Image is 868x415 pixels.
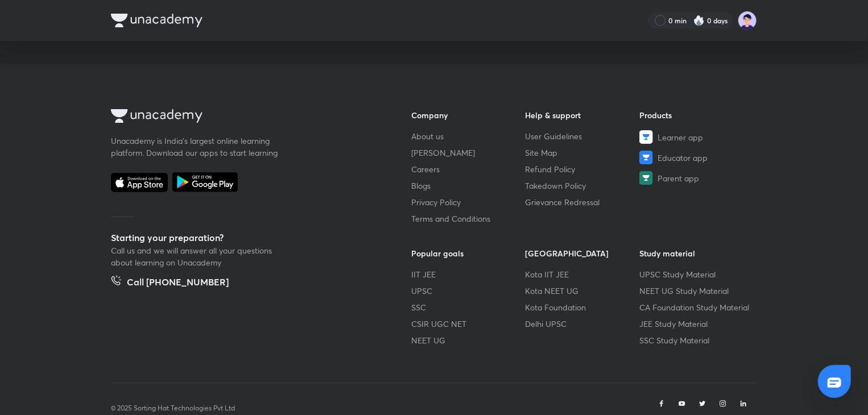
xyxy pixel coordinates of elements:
a: About us [411,130,526,142]
a: NEET UG [411,334,526,346]
a: Terms and Conditions [411,213,526,225]
img: Parent app [639,171,653,185]
a: Kota NEET UG [526,285,640,297]
a: Blogs [411,180,526,192]
img: streak [693,15,705,26]
a: CA Foundation Study Material [639,301,754,313]
span: Educator app [658,152,708,164]
img: Company Logo [111,14,202,27]
a: IIT JEE [411,268,526,280]
a: Grievance Redressal [526,196,640,208]
img: nidhi shreya [738,11,757,30]
img: Educator app [639,151,653,164]
a: Learner app [639,130,754,144]
a: Parent app [639,171,754,185]
img: Company Logo [111,109,202,123]
a: JEE Study Material [639,318,754,330]
a: Kota IIT JEE [526,268,640,280]
p: Unacademy is India’s largest online learning platform. Download our apps to start learning [111,135,282,159]
img: Learner app [639,130,653,144]
a: Delhi UPSC [526,318,640,330]
span: Careers [411,163,440,175]
h6: Study material [639,247,754,259]
a: Company Logo [111,109,375,126]
a: User Guidelines [526,130,640,142]
a: Call [PHONE_NUMBER] [111,275,229,291]
a: Refund Policy [526,163,640,175]
h5: Call [PHONE_NUMBER] [127,275,229,291]
a: Kota Foundation [526,301,640,313]
a: UPSC Study Material [639,268,754,280]
a: Takedown Policy [526,180,640,192]
a: Careers [411,163,526,175]
a: Site Map [526,147,640,159]
p: © 2025 Sorting Hat Technologies Pvt Ltd [111,403,235,413]
p: Call us and we will answer all your questions about learning on Unacademy [111,244,282,268]
a: NEET UG Study Material [639,285,754,297]
a: UPSC [411,285,526,297]
h6: Products [639,109,754,121]
h6: Popular goals [411,247,526,259]
h6: Company [411,109,526,121]
span: Learner app [658,131,703,143]
span: Parent app [658,172,699,184]
h6: [GEOGRAPHIC_DATA] [526,247,640,259]
a: SSC Study Material [639,334,754,346]
h5: Starting your preparation? [111,231,375,244]
a: Educator app [639,151,754,164]
a: Privacy Policy [411,196,526,208]
a: SSC [411,301,526,313]
a: CSIR UGC NET [411,318,526,330]
h6: Help & support [526,109,640,121]
a: [PERSON_NAME] [411,147,526,159]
